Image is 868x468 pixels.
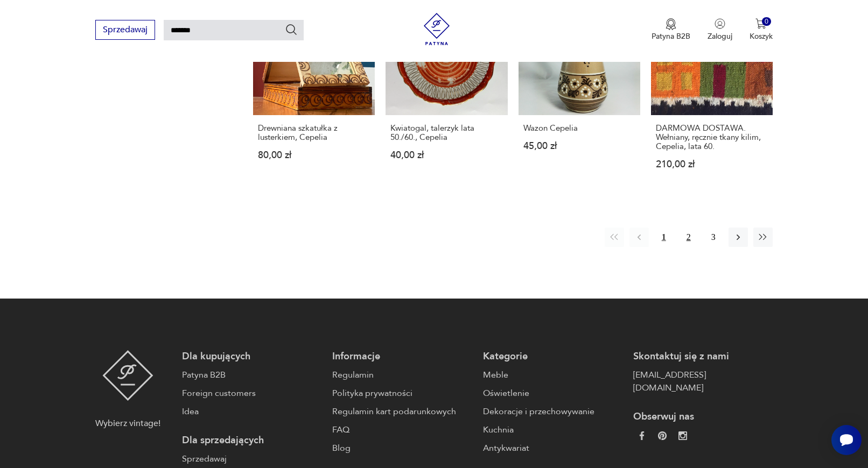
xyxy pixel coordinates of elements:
h3: Drewniana szkatułka z lusterkiem, Cepelia [258,124,370,142]
p: Kategorie [483,350,622,363]
img: Patyna - sklep z meblami i dekoracjami vintage [102,350,153,401]
a: Antykwariat [483,442,622,455]
a: Sprzedawaj [95,27,155,34]
button: 2 [679,228,698,247]
img: 37d27d81a828e637adc9f9cb2e3d3a8a.webp [658,431,667,440]
p: 45,00 zł [523,141,635,151]
p: Dla sprzedających [182,434,321,447]
a: Idea [182,405,321,418]
button: 0Koszyk [750,18,773,42]
button: Patyna B2B [652,18,690,42]
a: Blog [332,442,472,455]
a: Meble [483,368,622,381]
img: Ikonka użytkownika [715,18,725,29]
p: Wybierz vintage! [95,417,160,430]
p: 210,00 zł [656,160,768,169]
a: Regulamin [332,368,472,381]
p: Informacje [332,350,472,363]
button: 1 [654,228,674,247]
h3: DARMOWA DOSTAWA. Wełniany, ręcznie tkany kilim, Cepelia, lata 60. [656,124,768,151]
a: Oświetlenie [483,387,622,400]
img: c2fd9cf7f39615d9d6839a72ae8e59e5.webp [678,431,687,440]
p: Zaloguj [708,32,732,42]
img: da9060093f698e4c3cedc1453eec5031.webp [638,431,646,440]
a: FAQ [332,423,472,436]
p: Dla kupujących [182,350,321,363]
a: Foreign customers [182,387,321,400]
p: 80,00 zł [258,151,370,160]
p: Skontaktuj się z nami [633,350,773,363]
p: 40,00 zł [390,151,502,160]
a: Dekoracje i przechowywanie [483,405,622,418]
p: Obserwuj nas [633,410,773,423]
a: [EMAIL_ADDRESS][DOMAIN_NAME] [633,368,773,394]
iframe: Smartsupp widget button [831,425,862,455]
a: Regulamin kart podarunkowych [332,405,472,418]
button: Szukaj [285,23,298,36]
p: Patyna B2B [652,32,690,42]
img: Patyna - sklep z meblami i dekoracjami vintage [421,13,453,45]
a: Ikona medaluPatyna B2B [652,18,690,42]
img: Ikona medalu [666,18,676,30]
button: Zaloguj [708,18,732,42]
a: Polityka prywatności [332,387,472,400]
a: Patyna B2B [182,368,321,381]
h3: Kwiatogal, talerzyk lata 50./60., Cepelia [390,124,502,142]
button: 3 [704,228,723,247]
h3: Wazon Cepelia [523,124,635,133]
a: Kuchnia [483,423,622,436]
img: Ikona koszyka [755,18,766,29]
p: Koszyk [750,32,773,42]
a: Sprzedawaj [182,452,321,465]
div: 0 [762,17,771,26]
button: Sprzedawaj [95,20,155,40]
